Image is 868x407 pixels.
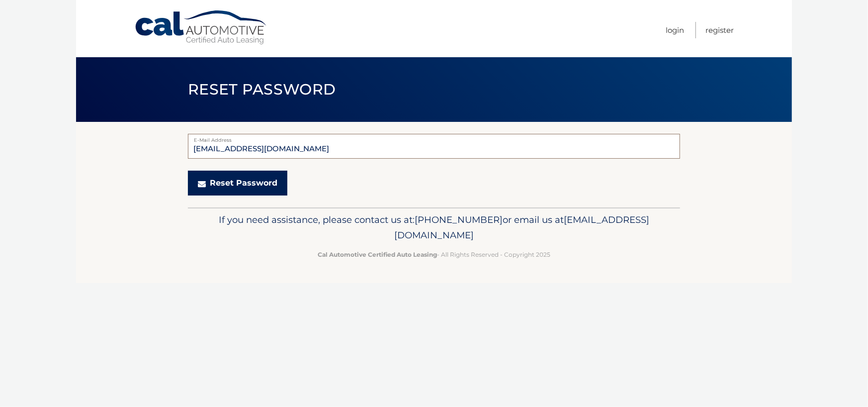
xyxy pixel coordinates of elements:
[194,212,674,244] p: If you need assistance, please contact us at: or email us at
[188,134,680,142] label: E-Mail Address
[188,134,680,159] input: E-Mail Address
[188,171,287,196] button: Reset Password
[705,22,734,38] a: Register
[188,80,336,99] span: Reset Password
[194,249,674,260] p: - All Rights Reserved - Copyright 2025
[666,22,684,38] a: Login
[318,251,437,258] strong: Cal Automotive Certified Auto Leasing
[134,10,268,45] a: Cal Automotive
[415,214,503,225] span: [PHONE_NUMBER]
